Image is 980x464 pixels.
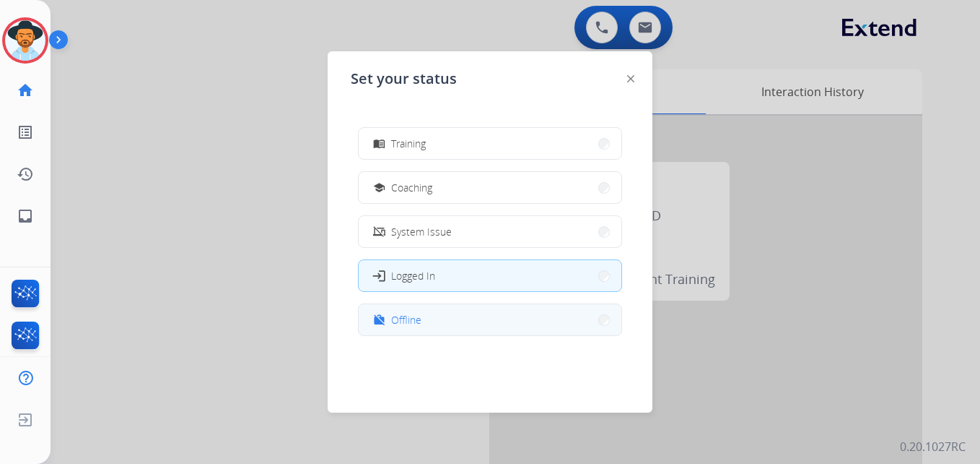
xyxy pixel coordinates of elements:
mat-icon: work_off [373,314,385,326]
mat-icon: menu_book [373,137,385,150]
button: Offline [359,304,621,335]
button: Logged In [359,260,621,291]
button: Training [359,128,621,159]
mat-icon: school [373,181,385,194]
mat-icon: login [372,268,386,283]
mat-icon: inbox [17,207,34,225]
mat-icon: phonelink_off [373,225,385,238]
button: System Issue [359,216,621,247]
button: Coaching [359,172,621,203]
span: System Issue [391,224,452,239]
p: 0.20.1027RC [900,438,966,455]
mat-icon: history [17,166,34,183]
img: avatar [5,20,45,61]
span: Set your status [351,69,457,89]
span: Training [391,136,426,151]
mat-icon: list_alt [17,124,34,141]
mat-icon: home [17,82,34,99]
span: Offline [391,312,421,327]
img: close-button [627,75,634,82]
span: Logged In [391,268,435,283]
span: Coaching [391,180,432,195]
